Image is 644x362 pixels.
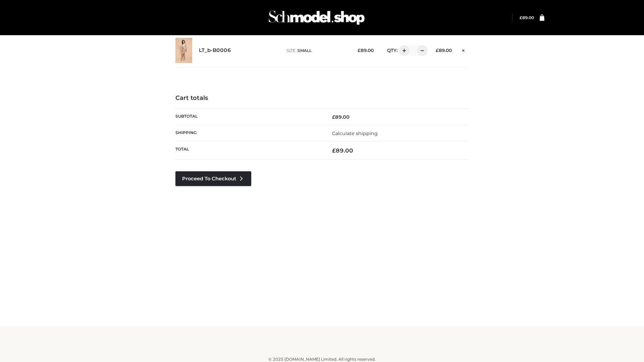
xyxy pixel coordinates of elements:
span: £ [358,48,361,53]
span: SMALL [298,48,312,53]
th: Total [175,142,322,160]
div: QTY: [380,45,425,56]
th: Subtotal [175,109,322,125]
bdi: 89.00 [358,48,374,53]
a: £89.00 [520,15,534,20]
span: £ [436,48,439,53]
a: Remove this item [459,45,469,54]
bdi: 89.00 [520,15,534,20]
img: LT_b-B0006 - SMALL [175,38,192,63]
a: Calculate shipping [332,130,378,136]
p: size : [286,48,347,54]
th: Shipping [175,125,322,141]
span: £ [332,114,335,120]
a: Proceed to Checkout [175,171,251,186]
span: £ [332,147,336,154]
bdi: 89.00 [436,48,452,53]
bdi: 89.00 [332,114,350,120]
img: Schmodel Admin 964 [266,4,367,31]
bdi: 89.00 [332,147,353,154]
h4: Cart totals [175,95,469,102]
a: LT_b-B0006 [199,47,231,54]
span: £ [520,15,522,20]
